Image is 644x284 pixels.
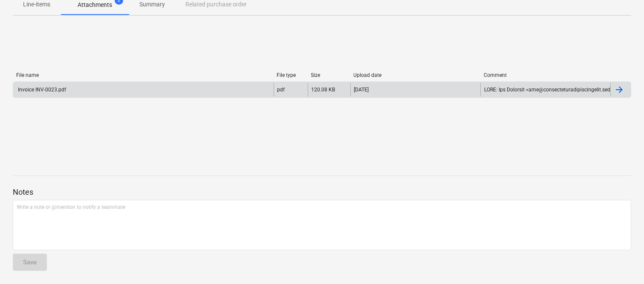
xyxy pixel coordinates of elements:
[277,72,304,78] div: File type
[16,72,270,78] div: File name
[354,72,477,78] div: Upload date
[312,87,335,93] div: 120.08 KB
[354,87,369,93] div: [DATE]
[277,87,285,93] div: pdf
[17,87,66,93] div: Invoice INV-0023.pdf
[311,72,347,78] div: Size
[601,243,644,284] iframe: Chat Widget
[484,72,607,78] div: Comment
[13,187,631,197] p: Notes
[78,0,112,9] p: Attachments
